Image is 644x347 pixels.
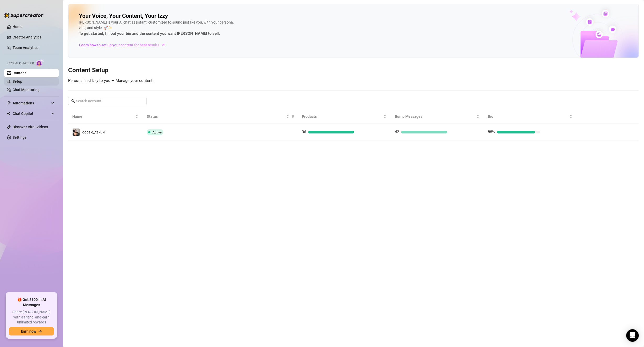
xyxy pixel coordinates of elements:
[9,297,54,307] span: 🎁 Get $100 in AI Messages
[71,99,75,103] span: search
[290,113,296,120] span: filter
[38,329,42,333] span: arrow-right
[298,109,391,124] th: Products
[76,98,139,104] input: Search account
[391,109,484,124] th: Bump Messages
[291,115,294,118] span: filter
[72,114,134,119] span: Name
[21,329,36,333] span: Earn now
[302,114,382,119] span: Products
[13,25,23,29] a: Home
[13,71,26,75] a: Content
[68,66,639,75] h3: Content Setup
[13,99,50,107] span: Automations
[13,109,50,118] span: Chat Copilot
[68,78,154,83] span: Personalized Izzy to you — Manage your content.
[7,101,11,105] span: thunderbolt
[161,42,166,48] span: arrow-right
[395,130,399,134] span: 42
[13,79,22,83] a: Setup
[68,109,143,124] th: Name
[79,12,168,20] h2: Your Voice, Your Content, Your Izzy
[143,109,298,124] th: Status
[147,114,285,119] span: Status
[7,61,34,66] span: Izzy AI Chatter
[36,59,44,66] img: AI Chatter
[79,41,169,49] a: Learn how to set up your content for best results
[7,112,10,115] img: Chat Copilot
[13,125,48,129] a: Discover Viral Videos
[13,88,40,92] a: Chat Monitoring
[302,130,306,134] span: 36
[9,310,54,325] span: Share [PERSON_NAME] with a friend, and earn unlimited rewards
[395,114,475,119] span: Bump Messages
[13,33,54,41] a: Creator Analytics
[79,31,220,36] strong: To get started, fill out your bio and the content you want [PERSON_NAME] to sell.
[13,135,26,139] a: Settings
[484,109,577,124] th: Bio
[557,4,638,58] img: ai-chatter-content-library-cLFOSyPT.png
[4,13,43,18] img: logo-BBDzfeDw.svg
[82,130,105,134] span: oopsie_itskuki
[79,20,236,37] div: [PERSON_NAME] is your AI chat assistant, customized to sound just like you, with your persona, vi...
[73,128,80,136] img: oopsie_itskuki
[79,42,159,48] span: Learn how to set up your content for best results
[626,329,639,342] div: Open Intercom Messenger
[152,130,162,134] span: Active
[9,327,54,335] button: Earn nowarrow-right
[488,130,495,134] span: 88%
[13,46,38,50] a: Team Analytics
[488,114,568,119] span: Bio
